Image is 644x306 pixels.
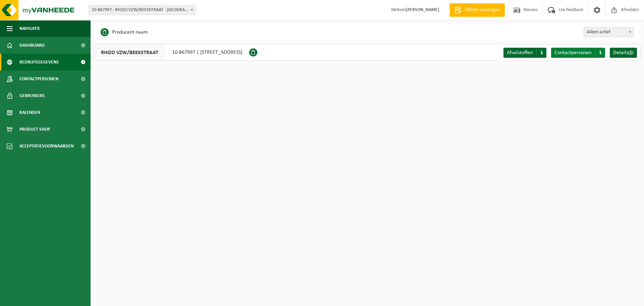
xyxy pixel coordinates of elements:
li: Producent naam [101,27,148,37]
span: Bedrijfsgegevens [19,54,59,71]
span: Details [613,50,628,55]
span: Gebruikers [19,87,45,104]
span: 10-867997 - RHIZO VZW/BEEKSTRAAT - KORTRIJK [89,5,195,15]
span: Alleen actief [584,28,634,37]
a: Offerte aanvragen [449,3,505,17]
span: Afvalstoffen [507,50,533,55]
span: 1 [595,48,605,58]
strong: [PERSON_NAME] [406,7,439,12]
span: Product Shop [19,121,50,138]
div: 10-867997 | [STREET_ADDRESS] [94,44,249,61]
span: 10-867997 - RHIZO VZW/BEEKSTRAAT - KORTRIJK [89,5,196,15]
span: Offerte aanvragen [463,7,501,13]
span: RHIZO VZW/BEEKSTRAAT [94,44,165,60]
a: Afvalstoffen 1 [503,48,546,58]
a: Contactpersonen 1 [551,48,605,58]
span: Kalender [19,104,40,121]
span: Dashboard [19,37,45,54]
span: 1 [536,48,546,58]
span: Navigatie [19,20,40,37]
span: Contactpersonen [554,50,591,55]
span: Acceptatievoorwaarden [19,138,74,155]
a: Details [610,48,637,58]
span: Alleen actief [584,27,634,37]
span: Contactpersonen [19,71,58,87]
